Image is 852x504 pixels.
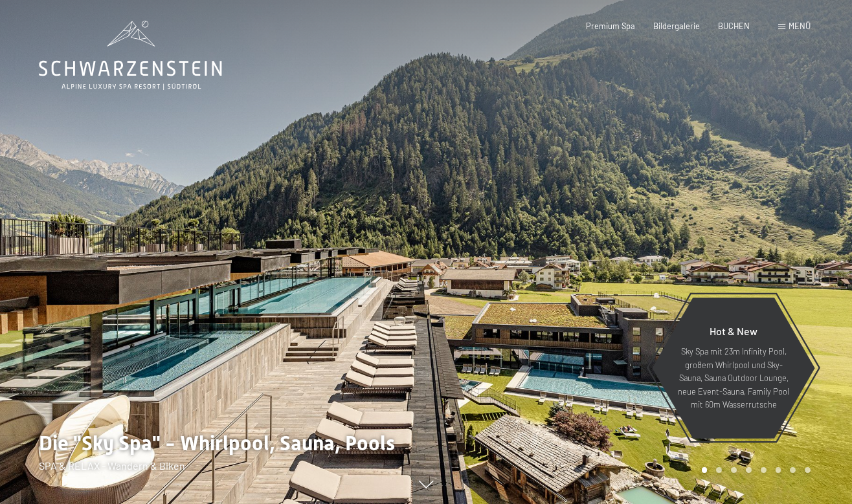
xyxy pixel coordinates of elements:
[697,467,811,473] div: Carousel Pagination
[805,467,811,473] div: Carousel Page 8
[586,21,635,31] a: Premium Spa
[776,467,781,473] div: Carousel Page 6
[761,467,767,473] div: Carousel Page 5
[710,325,757,337] span: Hot & New
[790,467,796,473] div: Carousel Page 7
[718,21,750,31] a: BUCHEN
[731,467,737,473] div: Carousel Page 3
[702,467,708,473] div: Carousel Page 1 (Current Slide)
[653,21,700,31] a: Bildergalerie
[716,467,722,473] div: Carousel Page 2
[677,345,790,411] p: Sky Spa mit 23m Infinity Pool, großem Whirlpool und Sky-Sauna, Sauna Outdoor Lounge, neue Event-S...
[789,21,811,31] span: Menü
[651,297,816,439] a: Hot & New Sky Spa mit 23m Infinity Pool, großem Whirlpool und Sky-Sauna, Sauna Outdoor Lounge, ne...
[746,467,752,473] div: Carousel Page 4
